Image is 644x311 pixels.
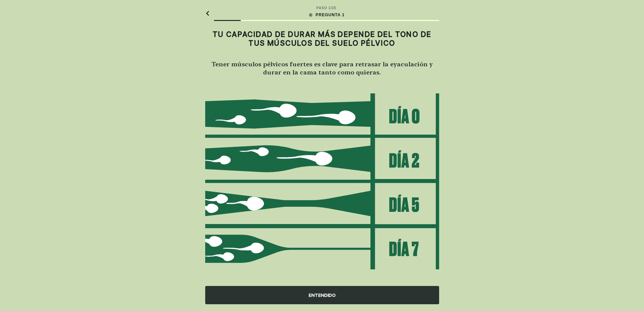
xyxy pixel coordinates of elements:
[315,13,344,17] font: PREGUNTA 1
[212,60,433,76] font: Tener músculos pélvicos fuertes es clave para retrasar la eyaculación y durar en la cama tanto co...
[332,6,336,10] font: 25
[331,6,332,10] font: /
[328,6,331,10] font: 1
[213,30,432,47] font: TU CAPACIDAD DE DURAR MÁS DEPENDE DEL TONO DE TUS MÚSCULOS DEL SUELO PÉLVICO
[316,6,327,10] font: PASO
[309,292,336,298] font: ENTENDIDO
